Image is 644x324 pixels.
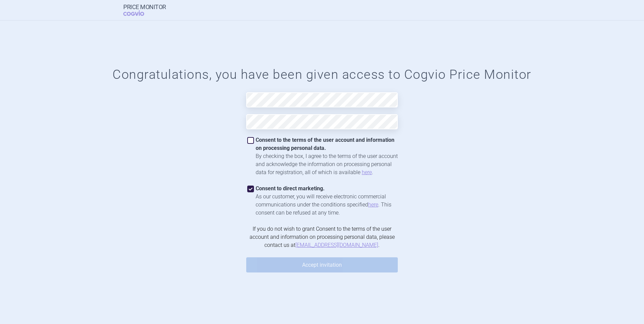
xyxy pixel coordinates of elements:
[123,10,154,16] span: COGVIO
[246,225,398,249] p: If you do not wish to grant Consent to the terms of the user account and information on processin...
[362,169,372,175] a: here
[256,185,398,193] div: Consent to direct marketing.
[256,136,398,152] div: Consent to the terms of the user account and information on processing personal data.
[256,193,398,217] div: As our customer, you will receive electronic commercial communications under the conditions speci...
[368,201,378,208] a: here
[123,4,166,10] strong: Price Monitor
[13,67,631,83] h1: Congratulations, you have been given access to Cogvio Price Monitor
[256,152,398,176] div: By checking the box, I agree to the terms of the user account and acknowledge the information on ...
[246,257,398,272] button: Accept invitation
[123,4,166,17] a: Price MonitorCOGVIO
[295,242,378,248] a: [EMAIL_ADDRESS][DOMAIN_NAME]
